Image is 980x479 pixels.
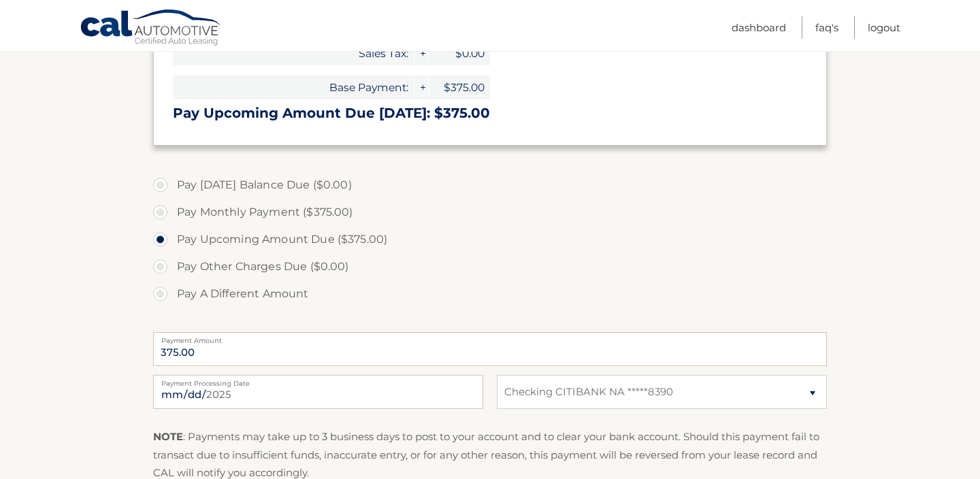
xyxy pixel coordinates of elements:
[173,105,807,122] h3: Pay Upcoming Amount Due [DATE]: $375.00
[153,375,483,386] label: Payment Processing Date
[153,199,827,226] label: Pay Monthly Payment ($375.00)
[173,76,414,99] span: Base Payment:
[153,332,827,343] label: Payment Amount
[868,16,900,39] a: Logout
[414,76,428,99] span: +
[414,42,428,65] span: +
[815,16,838,39] a: FAQ's
[429,76,490,99] span: $375.00
[173,42,414,65] span: Sales Tax:
[429,42,490,65] span: $0.00
[153,253,827,280] label: Pay Other Charges Due ($0.00)
[153,226,827,253] label: Pay Upcoming Amount Due ($375.00)
[153,171,827,199] label: Pay [DATE] Balance Due ($0.00)
[153,332,827,366] input: Payment Amount
[732,16,786,39] a: Dashboard
[153,430,183,443] strong: NOTE
[80,9,223,48] a: Cal Automotive
[153,375,483,409] input: Payment Date
[153,280,827,308] label: Pay A Different Amount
